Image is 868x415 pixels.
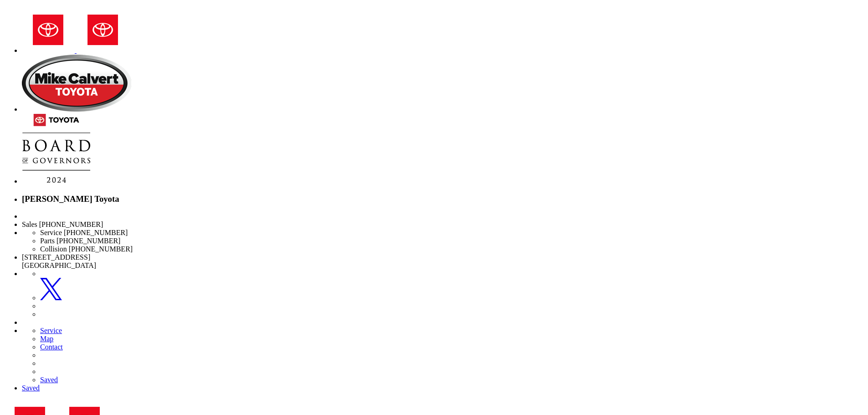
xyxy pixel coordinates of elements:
[40,327,62,334] span: Service
[22,220,37,228] span: Sales
[40,343,864,351] a: Contact
[77,7,129,53] img: Toyota
[40,376,864,384] a: My Saved Vehicles
[40,229,62,236] span: Service
[40,237,55,245] span: Parts
[22,384,864,392] a: My Saved Vehicles
[69,245,133,253] span: [PHONE_NUMBER]
[22,384,40,392] span: Saved
[40,327,864,335] a: Service
[40,335,53,343] span: Map
[56,237,120,245] span: [PHONE_NUMBER]
[40,335,864,343] a: Map
[40,376,58,384] span: Saved
[39,220,103,228] span: [PHONE_NUMBER]
[40,245,67,253] span: Collision
[22,55,131,112] img: Mike Calvert Toyota
[40,278,864,302] a: Twitter: Click to visit our Twitter page
[22,194,864,204] h3: [PERSON_NAME] Toyota
[22,253,864,270] li: [STREET_ADDRESS] [GEOGRAPHIC_DATA]
[40,343,63,351] span: Contact
[22,7,75,53] img: Toyota
[64,229,128,236] span: [PHONE_NUMBER]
